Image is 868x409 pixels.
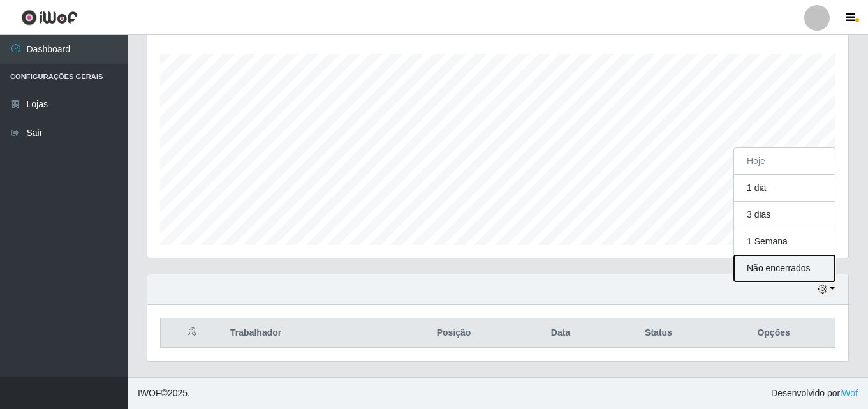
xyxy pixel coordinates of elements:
[840,388,858,398] a: iWof
[771,387,858,400] span: Desenvolvido por
[391,318,517,348] th: Posição
[223,318,391,348] th: Trabalhador
[138,388,161,398] span: IWOF
[734,228,835,255] button: 1 Semana
[21,10,78,26] img: CoreUI Logo
[605,318,712,348] th: Status
[734,175,835,202] button: 1 dia
[734,202,835,228] button: 3 dias
[138,387,190,400] span: © 2025 .
[734,148,835,175] button: Hoje
[517,318,605,348] th: Data
[734,255,835,281] button: Não encerrados
[712,318,835,348] th: Opções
